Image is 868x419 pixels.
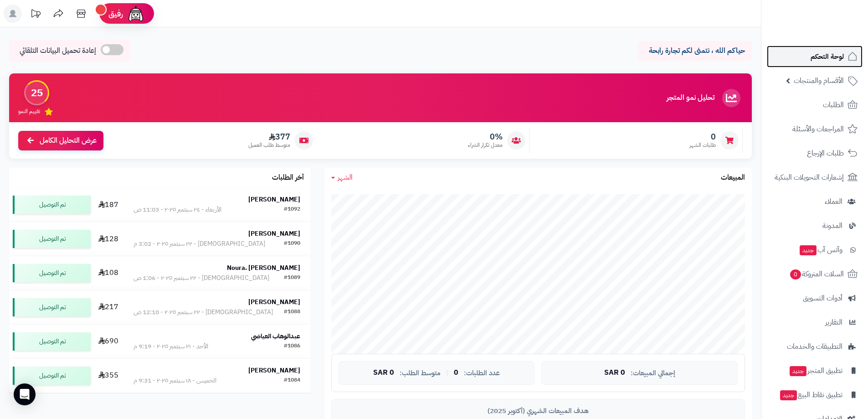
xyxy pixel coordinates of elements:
[400,369,441,377] span: متوسط الطلب:
[767,239,863,261] a: وآتس آبجديد
[823,98,844,111] span: الطلبات
[787,340,842,353] span: التطبيقات والخدمات
[134,274,269,283] div: [DEMOGRAPHIC_DATA] - ٢٢ سبتمبر ٢٠٢٥ - 1:06 ص
[134,342,208,351] div: الأحد - ٢١ سبتمبر ٢٠٢٥ - 9:19 م
[780,390,797,400] span: جديد
[134,205,221,214] div: الأربعاء - ٢٤ سبتمبر ٢٠٢٥ - 11:03 ص
[248,132,290,142] span: 377
[227,263,300,273] strong: Noura. [PERSON_NAME]
[134,239,265,248] div: [DEMOGRAPHIC_DATA] - ٢٢ سبتمبر ٢٠٢٥ - 3:02 م
[248,229,300,238] strong: [PERSON_NAME]
[799,243,842,256] span: وآتس آب
[284,308,300,317] div: #1088
[631,369,675,377] span: إجمالي المبيعات:
[13,230,91,248] div: تم التوصيل
[446,369,448,376] span: |
[127,5,145,23] img: ai-face.png
[272,174,304,182] h3: آخر الطلبات
[248,141,290,149] span: متوسط طلب العميل
[13,367,91,385] div: تم التوصيل
[468,141,503,149] span: معدل تكرار الشراء
[803,292,842,305] span: أدوات التسويق
[767,263,863,285] a: السلات المتروكة0
[248,195,300,204] strong: [PERSON_NAME]
[822,219,842,232] span: المدونة
[689,141,716,149] span: طلبات الشهر
[825,316,842,329] span: التقارير
[94,359,123,393] td: 355
[767,166,863,188] a: إشعارات التحويلات البنكية
[284,376,300,385] div: #1084
[806,21,859,40] img: logo-2.png
[248,366,300,375] strong: [PERSON_NAME]
[767,191,863,212] a: العملاء
[767,46,863,67] a: لوحة التحكم
[767,287,863,309] a: أدوات التسويق
[767,360,863,382] a: تطبيق المتجرجديد
[94,222,123,256] td: 128
[767,142,863,164] a: طلبات الإرجاع
[13,264,91,282] div: تم التوصيل
[20,46,96,56] span: إعادة تحميل البيانات التلقائي
[18,131,103,150] a: عرض التحليل الكامل
[790,366,806,376] span: جديد
[24,5,47,25] a: تحديثات المنصة
[767,311,863,333] a: التقارير
[800,245,817,255] span: جديد
[775,171,844,184] span: إشعارات التحويلات البنكية
[94,325,123,358] td: 690
[825,195,842,208] span: العملاء
[767,336,863,357] a: التطبيقات والخدمات
[792,123,844,135] span: المراجعات والأسئلة
[645,46,745,56] p: حياكم الله ، نتمنى لكم تجارة رابحة
[251,331,300,341] strong: عبدالوهاب العياضي
[284,274,300,283] div: #1089
[248,297,300,307] strong: [PERSON_NAME]
[794,74,844,87] span: الأقسام والمنتجات
[284,239,300,248] div: #1090
[134,308,273,317] div: [DEMOGRAPHIC_DATA] - ٢٢ سبتمبر ٢٠٢٥ - 12:10 ص
[604,369,625,377] span: 0 SAR
[14,383,36,405] div: Open Intercom Messenger
[373,369,394,377] span: 0 SAR
[779,388,842,401] span: تطبيق نقاط البيع
[767,384,863,406] a: تطبيق نقاط البيعجديد
[790,269,801,280] span: 0
[40,135,97,146] span: عرض التحليل الكامل
[94,188,123,222] td: 187
[284,342,300,351] div: #1086
[13,298,91,316] div: تم التوصيل
[338,172,353,183] span: الشهر
[94,256,123,290] td: 108
[18,108,40,115] span: تقييم النمو
[464,369,500,377] span: عدد الطلبات:
[689,132,716,142] span: 0
[339,406,738,416] div: هدف المبيعات الشهري (أكتوبر 2025)
[767,215,863,237] a: المدونة
[13,332,91,351] div: تم التوصيل
[284,205,300,214] div: #1092
[13,196,91,214] div: تم التوصيل
[134,376,216,385] div: الخميس - ١٨ سبتمبر ٢٠٢٥ - 9:31 م
[468,132,503,142] span: 0%
[807,147,844,160] span: طلبات الإرجاع
[94,290,123,324] td: 217
[811,50,844,63] span: لوحة التحكم
[767,118,863,140] a: المراجعات والأسئلة
[767,94,863,116] a: الطلبات
[108,8,123,19] span: رفيق
[789,364,842,377] span: تطبيق المتجر
[454,369,458,377] span: 0
[331,172,353,183] a: الشهر
[789,268,844,280] span: السلات المتروكة
[667,94,714,102] h3: تحليل نمو المتجر
[721,174,745,182] h3: المبيعات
